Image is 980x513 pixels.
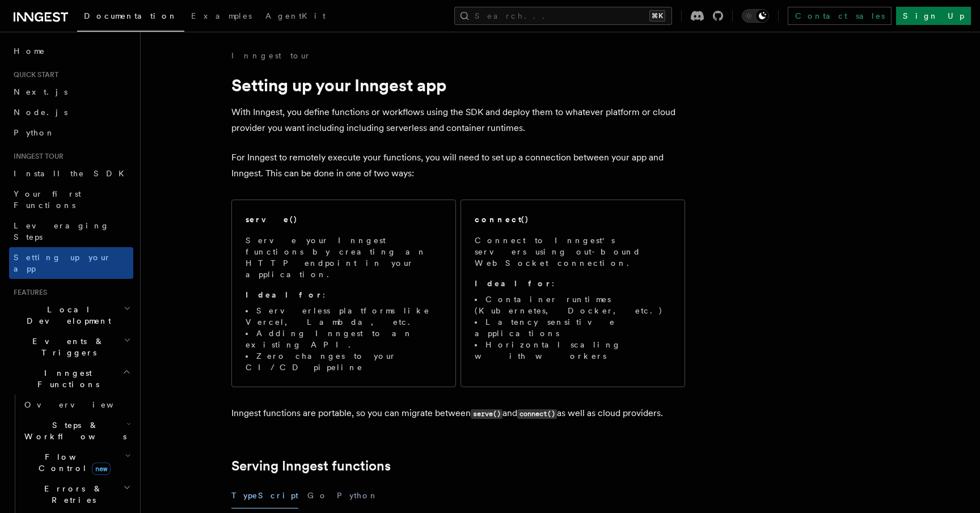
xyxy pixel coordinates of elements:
[14,169,131,178] span: Install the SDK
[20,451,125,474] span: Flow Control
[9,215,133,247] a: Leveraging Steps
[9,41,133,61] a: Home
[20,478,133,510] button: Errors & Retries
[788,7,892,25] a: Contact sales
[9,367,122,390] span: Inngest Functions
[191,11,252,20] span: Examples
[475,214,529,225] h2: connect()
[9,247,133,279] a: Setting up your app
[9,163,133,184] a: Install the SDK
[14,221,109,241] span: Leveraging Steps
[896,7,971,25] a: Sign Up
[231,458,391,474] a: Serving Inngest functions
[475,235,671,269] p: Connect to Inngest's servers using out-bound WebSocket connection.
[24,400,141,409] span: Overview
[246,328,442,350] li: Adding Inngest to an existing API.
[9,122,133,143] a: Python
[337,483,378,508] button: Python
[9,336,124,358] span: Events & Triggers
[20,419,126,442] span: Steps & Workflows
[246,350,442,373] li: Zero changes to your CI/CD pipeline
[461,200,685,387] a: connect()Connect to Inngest's servers using out-bound WebSocket connection.Ideal for:Container ru...
[14,45,45,57] span: Home
[20,395,133,415] a: Overview
[307,483,328,508] button: Go
[265,11,326,20] span: AgentKit
[184,3,259,31] a: Examples
[231,150,685,181] p: For Inngest to remotely execute your functions, you will need to set up a connection between your...
[259,3,332,31] a: AgentKit
[246,289,442,300] p: :
[475,294,671,316] li: Container runtimes (Kubernetes, Docker, etc.)
[246,290,323,299] strong: Ideal for
[475,278,671,289] p: :
[475,279,552,288] strong: Ideal for
[231,75,685,95] h1: Setting up your Inngest app
[14,253,111,273] span: Setting up your app
[246,235,442,280] p: Serve your Inngest functions by creating an HTTP endpoint in your application.
[14,108,67,117] span: Node.js
[9,70,58,79] span: Quick start
[9,331,133,363] button: Events & Triggers
[742,9,769,23] button: Toggle dark mode
[14,189,81,210] span: Your first Functions
[77,3,184,32] a: Documentation
[9,304,124,327] span: Local Development
[9,152,64,161] span: Inngest tour
[14,128,55,137] span: Python
[92,463,111,475] span: new
[20,447,133,478] button: Flow Controlnew
[246,214,298,225] h2: serve()
[9,102,133,122] a: Node.js
[475,339,671,362] li: Horizontal scaling with workers
[9,184,133,215] a: Your first Functions
[471,409,502,419] code: serve()
[20,415,133,447] button: Steps & Workflows
[20,483,123,506] span: Errors & Retries
[231,483,298,508] button: TypeScript
[231,405,685,422] p: Inngest functions are portable, so you can migrate between and as well as cloud providers.
[9,288,47,297] span: Features
[84,11,178,20] span: Documentation
[517,409,557,419] code: connect()
[9,82,133,102] a: Next.js
[231,200,456,387] a: serve()Serve your Inngest functions by creating an HTTP endpoint in your application.Ideal for:Se...
[454,7,672,25] button: Search...⌘K
[231,50,311,61] a: Inngest tour
[9,363,133,395] button: Inngest Functions
[9,299,133,331] button: Local Development
[231,104,685,136] p: With Inngest, you define functions or workflows using the SDK and deploy them to whatever platfor...
[649,10,665,22] kbd: ⌘K
[475,316,671,339] li: Latency sensitive applications
[246,305,442,328] li: Serverless platforms like Vercel, Lambda, etc.
[14,87,67,96] span: Next.js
